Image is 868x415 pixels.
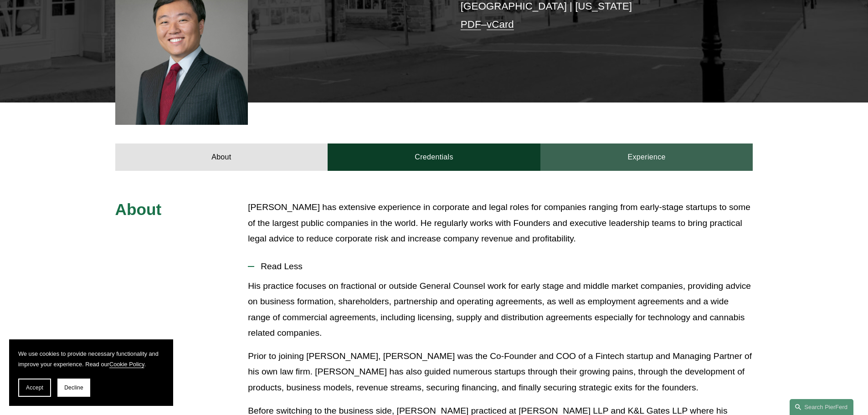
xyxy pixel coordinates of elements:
[248,255,753,278] button: Read Less
[254,261,753,272] span: Read Less
[64,384,83,391] span: Decline
[461,19,481,30] a: PDF
[540,143,753,171] a: Experience
[115,143,328,171] a: About
[9,339,173,406] section: Cookie banner
[18,348,164,369] p: We use cookies to provide necessary functionality and improve your experience. Read our .
[109,361,144,368] a: Cookie Policy
[26,384,43,391] span: Accept
[115,200,162,218] span: About
[328,143,540,171] a: Credentials
[487,19,514,30] a: vCard
[57,379,90,397] button: Decline
[248,200,753,247] p: [PERSON_NAME] has extensive experience in corporate and legal roles for companies ranging from ea...
[790,399,853,415] a: Search this site
[18,379,51,397] button: Accept
[248,278,753,341] p: His practice focuses on fractional or outside General Counsel work for early stage and middle mar...
[248,348,753,396] p: Prior to joining [PERSON_NAME], [PERSON_NAME] was the Co-Founder and COO of a Fintech startup and...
